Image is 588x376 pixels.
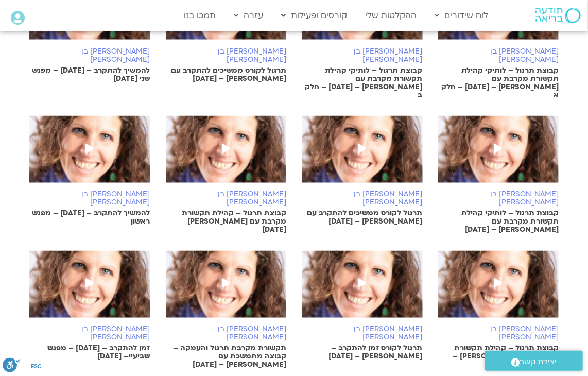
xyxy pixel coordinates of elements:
[166,116,287,234] a: [PERSON_NAME] בן [PERSON_NAME]קבוצת תרגול – קהילת תקשורת מקרבת עם [PERSON_NAME] [DATE]
[438,326,559,342] h6: [PERSON_NAME] בן [PERSON_NAME]
[166,47,287,64] h6: [PERSON_NAME] בן [PERSON_NAME]
[29,210,150,226] p: להמשיך להתקרב – [DATE] – מפגש ראשון
[29,345,150,361] p: זמן להתקרב – [DATE] – מפגש שביעיי– [DATE]
[166,66,287,83] p: תרגול לקורס ממשיכים להתקרב עם [PERSON_NAME] – [DATE]
[166,345,287,369] p: תקשורת מקרבת תרגול והעמקה – קבוצה מתמשכת עם [PERSON_NAME] – [DATE]
[438,116,559,193] img: %D7%A9%D7%90%D7%A0%D7%99%D7%94-%D7%9B%D7%94%D7%9F-%D7%91%D7%9F-%D7%97%D7%99%D7%99%D7%9D.jpg
[29,47,150,64] h6: [PERSON_NAME] בן [PERSON_NAME]
[438,210,559,234] p: קבוצת תרגול – לותיקי קהילת תקשורת מקרבת עם [PERSON_NAME] – [DATE]
[302,251,423,328] img: %D7%A9%D7%90%D7%A0%D7%99%D7%94-%D7%9B%D7%94%D7%9F-%D7%91%D7%9F-%D7%97%D7%99%D7%99%D7%9D.jpg
[166,191,287,207] h6: [PERSON_NAME] בן [PERSON_NAME]
[360,6,422,25] a: ההקלטות שלי
[302,345,423,361] p: תרגול לקורס זמן להתקרב – [PERSON_NAME] – [DATE]
[29,191,150,207] h6: [PERSON_NAME] בן [PERSON_NAME]
[29,251,150,361] a: [PERSON_NAME] בן [PERSON_NAME]זמן להתקרב – [DATE] – מפגש שביעיי– [DATE]
[302,116,423,226] a: [PERSON_NAME] בן [PERSON_NAME]תרגול לקורס ממשיכים להתקרב עם [PERSON_NAME] – [DATE]
[520,355,557,369] span: יצירת קשר
[302,251,423,361] a: [PERSON_NAME] בן [PERSON_NAME]תרגול לקורס זמן להתקרב – [PERSON_NAME] – [DATE]
[302,47,423,64] h6: [PERSON_NAME] בן [PERSON_NAME]
[485,351,583,371] a: יצירת קשר
[302,116,423,193] img: %D7%A9%D7%90%D7%A0%D7%99%D7%94-%D7%9B%D7%94%D7%9F-%D7%91%D7%9F-%D7%97%D7%99%D7%99%D7%9D.jpg
[438,116,559,234] a: [PERSON_NAME] בן [PERSON_NAME]קבוצת תרגול – לותיקי קהילת תקשורת מקרבת עם [PERSON_NAME] – [DATE]
[438,66,559,99] p: קבוצת תרגול – לותיקי קהילת תקשורת מקרבת עם [PERSON_NAME] – [DATE] – חלק א
[166,251,287,328] img: %D7%A9%D7%90%D7%A0%D7%99%D7%94-%D7%9B%D7%94%D7%9F-%D7%91%D7%9F-%D7%97%D7%99%D7%99%D7%9D.jpg
[438,191,559,207] h6: [PERSON_NAME] בן [PERSON_NAME]
[29,116,150,193] img: %D7%A9%D7%90%D7%A0%D7%99%D7%94-%D7%9B%D7%94%D7%9F-%D7%91%D7%9F-%D7%97%D7%99%D7%99%D7%9D.jpg
[29,66,150,83] p: להמשיך להתקרב – [DATE] – מפגש שני [DATE]
[166,210,287,234] p: קבוצת תרגול – קהילת תקשורת מקרבת עם [PERSON_NAME] [DATE]
[276,6,352,25] a: קורסים ופעילות
[429,6,493,25] a: לוח שידורים
[29,251,150,328] img: %D7%A9%D7%90%D7%A0%D7%99%D7%94-%D7%9B%D7%94%D7%9F-%D7%91%D7%9F-%D7%97%D7%99%D7%99%D7%9D.jpg
[438,251,559,328] img: %D7%A9%D7%90%D7%A0%D7%99%D7%94-%D7%9B%D7%94%D7%9F-%D7%91%D7%9F-%D7%97%D7%99%D7%99%D7%9D.jpg
[166,251,287,369] a: [PERSON_NAME] בן [PERSON_NAME]תקשורת מקרבת תרגול והעמקה – קבוצה מתמשכת עם [PERSON_NAME] – [DATE]
[302,66,423,99] p: קבוצת תרגול – לותיקי קהילת תקשורת מקרבת עם [PERSON_NAME] – [DATE] – חלק ב
[438,47,559,64] h6: [PERSON_NAME] בן [PERSON_NAME]
[438,251,559,369] a: [PERSON_NAME] בן [PERSON_NAME]קבוצת תרגול – קהילת תקשורת מקרבת עם [PERSON_NAME] – [DATE]
[179,6,221,25] a: תמכו בנו
[29,326,150,342] h6: [PERSON_NAME] בן [PERSON_NAME]
[302,191,423,207] h6: [PERSON_NAME] בן [PERSON_NAME]
[302,210,423,226] p: תרגול לקורס ממשיכים להתקרב עם [PERSON_NAME] – [DATE]
[535,8,581,23] img: תודעה בריאה
[438,345,559,369] p: קבוצת תרגול – קהילת תקשורת מקרבת עם [PERSON_NAME] – [DATE]
[166,116,287,193] img: %D7%A9%D7%90%D7%A0%D7%99%D7%94-%D7%9B%D7%94%D7%9F-%D7%91%D7%9F-%D7%97%D7%99%D7%99%D7%9D.jpg
[166,326,287,342] h6: [PERSON_NAME] בן [PERSON_NAME]
[302,326,423,342] h6: [PERSON_NAME] בן [PERSON_NAME]
[29,116,150,226] a: [PERSON_NAME] בן [PERSON_NAME]להמשיך להתקרב – [DATE] – מפגש ראשון
[229,6,268,25] a: עזרה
